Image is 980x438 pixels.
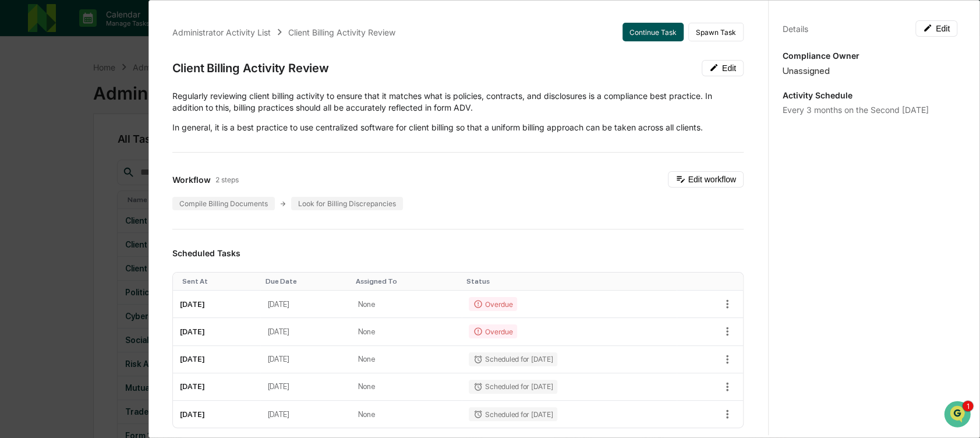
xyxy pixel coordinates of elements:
[12,89,33,110] img: 1746055101610-c473b297-6a78-478c-a979-82029cc54cd1
[198,93,212,107] button: Start new chat
[783,51,957,61] p: Compliance Owner
[172,197,275,210] div: Compile Billing Documents
[82,257,141,266] a: Powered byPylon
[97,158,101,168] span: •
[288,27,395,37] div: Client Billing Activity Review
[260,346,351,373] td: [DATE]
[182,277,256,285] div: Toggle SortBy
[12,129,78,139] div: Past conversations
[172,61,329,75] div: Client Billing Activity Review
[12,208,21,217] div: 🖐️
[173,401,261,428] td: [DATE]
[466,277,672,285] div: Toggle SortBy
[469,352,557,366] div: Scheduled for [DATE]
[173,373,261,401] td: [DATE]
[622,23,684,41] button: Continue Task
[355,277,457,285] div: Toggle SortBy
[783,24,808,34] div: Details
[783,65,957,76] div: Unassigned
[265,277,346,285] div: Toggle SortBy
[783,90,957,100] p: Activity Schedule
[291,197,403,210] div: Look for Billing Discrepancies
[7,224,78,245] a: 🔎Data Lookup
[116,257,141,266] span: Pylon
[915,20,957,37] button: Edit
[215,175,239,184] span: 2 steps
[173,318,261,345] td: [DATE]
[351,291,462,318] td: None
[688,23,744,41] button: Spawn Task
[351,373,462,401] td: None
[173,346,261,373] td: [DATE]
[103,158,128,168] span: Sep 12
[23,207,75,218] span: Preclearance
[23,229,73,241] span: Data Lookup
[469,380,557,394] div: Scheduled for [DATE]
[351,318,462,345] td: None
[12,230,21,239] div: 🔎
[668,171,744,188] button: Edit workflow
[23,159,33,168] img: 1746055101610-c473b297-6a78-478c-a979-82029cc54cd1
[173,291,261,318] td: [DATE]
[260,401,351,428] td: [DATE]
[80,202,149,223] a: 🗄️Attestations
[52,89,191,101] div: Start new chat
[260,373,351,401] td: [DATE]
[172,90,744,114] p: Regularly reviewing client billing activity to ensure that it matches what is policies, contracts...
[52,101,160,110] div: We're available if you need us!
[36,158,94,168] span: [PERSON_NAME]
[943,400,974,431] iframe: Open customer support
[172,122,744,133] p: In general, it is a best practice to use centralized software for client billing so that a unifor...
[96,207,144,218] span: Attestations
[469,297,517,311] div: Overdue
[172,248,744,258] h3: Scheduled Tasks
[12,24,212,43] p: How can we help?
[7,202,80,223] a: 🖐️Preclearance
[702,60,744,76] button: Edit
[469,407,557,421] div: Scheduled for [DATE]
[24,89,45,110] img: 8933085812038_c878075ebb4cc5468115_72.jpg
[260,291,351,318] td: [DATE]
[12,147,30,166] img: Jack Rasmussen
[172,175,211,185] span: Workflow
[469,324,517,338] div: Overdue
[260,318,351,345] td: [DATE]
[783,105,957,115] div: Every 3 months on the Second [DATE]
[172,27,271,37] div: Administrator Activity List
[181,127,212,141] button: See all
[84,208,94,217] div: 🗄️
[351,401,462,428] td: None
[351,346,462,373] td: None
